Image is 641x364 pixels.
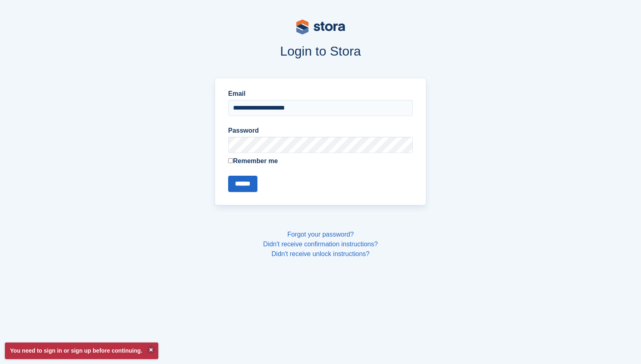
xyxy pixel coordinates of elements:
[228,158,233,163] input: Remember me
[287,231,354,238] a: Forgot your password?
[272,250,369,257] a: Didn't receive unlock instructions?
[263,241,378,248] a: Didn't receive confirmation instructions?
[228,89,413,99] label: Email
[296,19,345,34] img: stora-logo-53a41332b3708ae10de48c4981b4e9114cc0af31d8433b30ea865607fb682f29.svg
[5,342,158,359] p: You need to sign in or sign up before continuing.
[228,156,413,166] label: Remember me
[60,44,581,58] h1: Login to Stora
[228,126,413,136] label: Password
